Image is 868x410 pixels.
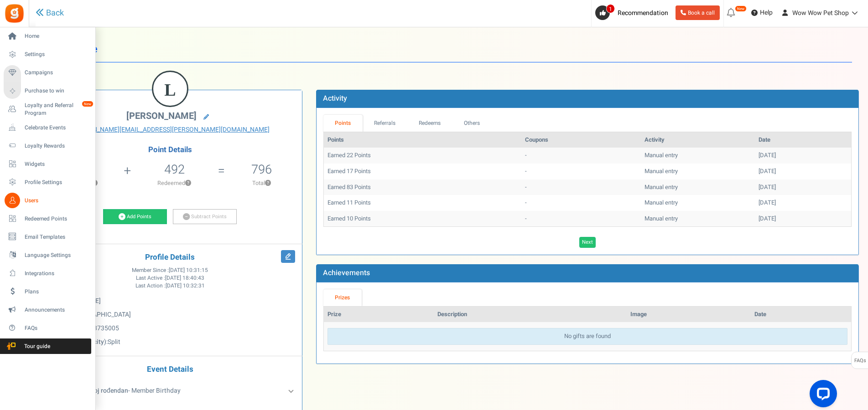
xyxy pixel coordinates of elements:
[676,5,720,20] a: Book a call
[25,306,88,314] span: Announcements
[82,101,94,107] em: New
[25,179,88,186] span: Profile Settings
[70,386,128,395] b: Unesi svoj rođendan
[618,8,668,18] span: Recommendation
[606,4,615,13] span: 1
[25,51,88,58] span: Settings
[251,163,272,176] h5: 796
[792,8,849,18] span: Wow Wow Pet Shop
[323,289,362,306] a: Prizes
[521,211,641,227] td: -
[324,164,521,179] td: Earned 17 Points
[324,179,521,195] td: Earned 83 Points
[45,297,295,306] p: :
[25,142,88,150] span: Loyalty Rewards
[165,274,204,282] span: [DATE] 18:40:43
[25,215,88,223] span: Redeemed Points
[521,164,641,179] td: -
[25,87,88,95] span: Purchase to win
[25,270,88,277] span: Integrations
[4,120,91,135] a: Celebrate Events
[4,65,91,81] a: Campaigns
[759,167,847,176] div: [DATE]
[45,338,295,347] p: :
[126,109,197,123] span: [PERSON_NAME]
[323,115,363,132] a: Points
[153,72,187,108] figcaption: L
[324,307,434,323] th: Prize
[103,209,167,225] a: Add Points
[4,284,91,299] a: Plans
[521,179,641,195] td: -
[595,5,672,20] a: 1 Recommendation
[38,146,302,154] h4: Point Details
[25,32,88,40] span: Home
[755,132,851,148] th: Date
[135,282,205,290] span: Last Action :
[645,214,678,223] span: Manual entry
[4,3,25,24] img: Gratisfaction
[4,102,91,117] a: Loyalty and Referral Program New
[521,195,641,211] td: -
[452,115,492,132] a: Others
[4,229,91,245] a: Email Templates
[164,163,185,176] h5: 492
[751,307,851,323] th: Date
[759,199,847,207] div: [DATE]
[434,307,627,323] th: Description
[132,266,208,274] span: Member Since :
[4,47,91,62] a: Settings
[324,132,521,148] th: Points
[327,328,847,345] div: No gifts are found
[748,5,776,20] a: Help
[4,320,91,336] a: FAQs
[407,115,452,132] a: Redeems
[173,209,237,225] a: Subtract Points
[45,36,852,62] h1: User Profile
[4,211,91,226] a: Redeemed Points
[226,179,297,187] p: Total
[4,156,91,172] a: Widgets
[363,115,407,132] a: Referrals
[641,132,755,148] th: Activity
[83,323,119,333] span: 0953735005
[281,250,295,263] i: Edit Profile
[69,310,131,319] span: [GEOGRAPHIC_DATA]
[25,197,88,205] span: Users
[25,288,88,296] span: Plans
[25,124,88,132] span: Celebrate Events
[25,233,88,241] span: Email Templates
[759,151,847,160] div: [DATE]
[25,160,88,168] span: Widgets
[735,5,747,12] em: New
[4,29,91,44] a: Home
[4,138,91,154] a: Loyalty Rewards
[25,69,88,77] span: Campaigns
[579,237,596,248] a: Next
[45,125,295,134] a: [PERSON_NAME][EMAIL_ADDRESS][PERSON_NAME][DOMAIN_NAME]
[45,253,295,262] h4: Profile Details
[4,83,91,99] a: Purchase to win
[645,183,678,191] span: Manual entry
[166,282,205,290] span: [DATE] 10:32:31
[108,337,120,347] span: Split
[45,365,295,374] h4: Event Details
[323,267,370,278] b: Achievements
[4,193,91,208] a: Users
[265,180,271,186] button: ?
[759,183,847,192] div: [DATE]
[759,215,847,223] div: [DATE]
[25,324,88,332] span: FAQs
[70,386,181,395] span: - Member Birthday
[132,179,217,187] p: Redeemed
[4,343,68,350] span: Tour guide
[854,352,866,369] span: FAQs
[323,93,347,104] b: Activity
[521,148,641,164] td: -
[645,167,678,175] span: Manual entry
[627,307,751,323] th: Image
[25,102,91,117] span: Loyalty and Referral Program
[185,180,191,186] button: ?
[25,251,88,259] span: Language Settings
